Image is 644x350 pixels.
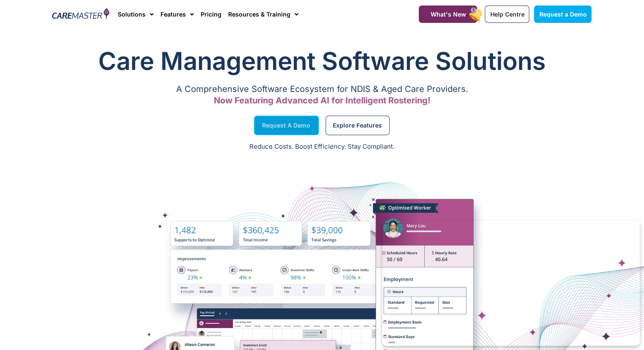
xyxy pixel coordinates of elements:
[326,116,390,135] a: Explore Features
[262,123,310,128] span: Request a Demo
[53,86,592,92] p: A Comprehensive Software Ecosystem for NDIS & Aged Care Providers.
[490,11,524,18] span: Help Centre
[419,6,477,23] a: What's New
[485,6,529,23] a: Help Centre
[382,220,640,346] iframe: Popup CTA
[333,123,382,128] span: Explore Features
[254,116,319,135] a: Request a Demo
[430,11,466,18] span: What's New
[539,11,586,18] span: Request a Demo
[53,44,592,78] h1: Care Management Software Solutions
[214,95,431,106] span: Now Featuring Advanced AI for Intelligent Rostering!
[5,142,639,152] p: Reduce Costs. Boost Efficiency. Stay Compliant.
[534,6,591,23] a: Request a Demo
[52,8,109,21] img: CareMaster Logo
